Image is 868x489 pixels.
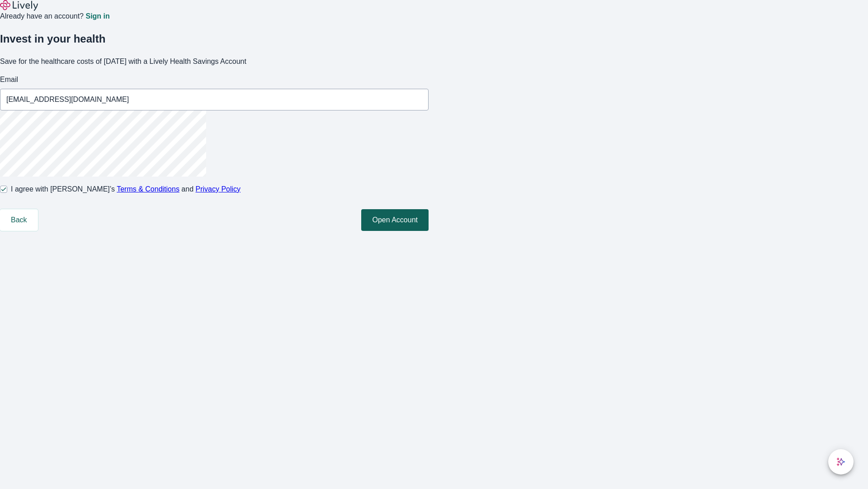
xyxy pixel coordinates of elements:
a: Privacy Policy [196,185,241,193]
svg: Lively AI Assistant [836,457,845,466]
button: Open Account [361,209,429,231]
span: I agree with [PERSON_NAME]’s and [11,184,241,195]
button: chat [828,449,854,475]
a: Terms & Conditions [117,185,179,193]
a: Sign in [85,13,109,20]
